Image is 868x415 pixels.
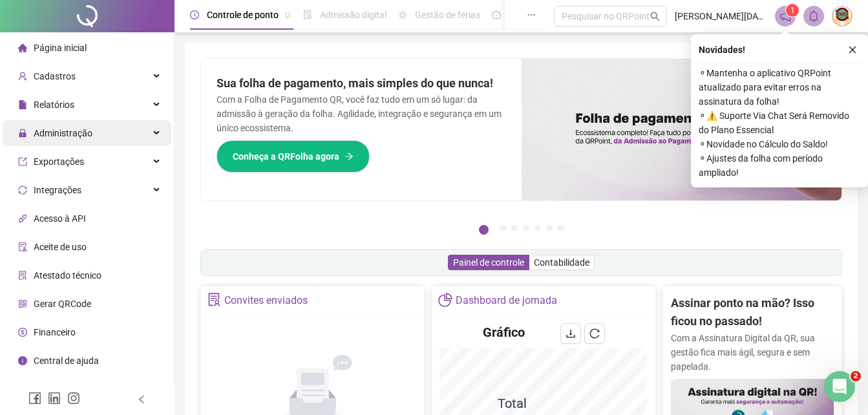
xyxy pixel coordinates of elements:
[589,328,600,339] span: reload
[500,225,506,231] button: 2
[34,270,101,281] span: Atestado técnico
[233,149,339,164] span: Conheça a QRFolha agora
[217,74,506,92] h2: Sua folha de pagamento, mais simples do que nunca!
[786,4,799,17] sup: 1
[534,257,589,268] span: Contabilidade
[808,10,820,22] span: bell
[48,392,61,405] span: linkedin
[699,151,860,180] span: ⚬ Ajustes da folha com período ampliado!
[546,225,553,231] button: 6
[699,66,860,109] span: ⚬ Mantenha o aplicativo QRPoint atualizado para evitar erros na assinatura da folha!
[527,10,536,19] span: ellipsis
[18,214,27,223] span: api
[34,356,99,366] span: Central de ajuda
[398,10,407,19] span: sun
[344,152,354,161] span: arrow-right
[671,331,834,374] p: Com a Assinatura Digital da QR, sua gestão fica mais ágil, segura e sem papelada.
[535,225,541,231] button: 5
[28,392,41,405] span: facebook
[492,10,501,19] span: dashboard
[18,157,27,166] span: export
[523,225,529,231] button: 4
[303,10,312,19] span: file-done
[18,299,27,308] span: qrcode
[34,43,87,53] span: Página inicial
[18,129,27,138] span: lock
[779,10,791,22] span: notification
[824,371,855,402] iframe: Intercom live chat
[34,71,76,81] span: Cadastros
[67,392,80,405] span: instagram
[566,328,576,339] span: download
[34,299,91,309] span: Gerar QRCode
[18,271,27,280] span: solution
[217,140,370,173] button: Conheça a QRFolha agora
[18,328,27,337] span: dollar
[453,257,524,268] span: Painel de controle
[284,12,291,19] span: pushpin
[558,225,564,231] button: 7
[511,225,518,231] button: 3
[224,290,308,312] div: Convites enviados
[790,6,795,15] span: 1
[18,100,27,109] span: file
[18,186,27,195] span: sync
[34,128,92,138] span: Administração
[34,156,84,167] span: Exportações
[320,10,386,20] span: Admissão digital
[699,137,860,151] span: ⚬ Novidade no Cálculo do Saldo!
[851,371,861,381] span: 2
[650,12,660,21] span: search
[699,43,745,57] span: Novidades !
[675,9,767,23] span: [PERSON_NAME][DATE] - [PERSON_NAME]
[699,109,860,137] span: ⚬ ⚠️ Suporte Via Chat Será Removido do Plano Essencial
[34,185,81,195] span: Integrações
[34,100,74,110] span: Relatórios
[438,293,452,306] span: pie-chart
[848,45,857,54] span: close
[415,10,480,20] span: Gestão de férias
[832,6,852,26] img: 14018
[217,92,506,135] p: Com a Folha de Pagamento QR, você faz tudo em um só lugar: da admissão à geração da folha. Agilid...
[18,43,27,52] span: home
[479,225,489,235] button: 1
[137,395,146,404] span: left
[207,10,279,20] span: Controle de ponto
[18,72,27,81] span: user-add
[18,242,27,251] span: audit
[190,10,199,19] span: clock-circle
[34,213,86,224] span: Acesso à API
[483,323,525,341] h4: Gráfico
[18,356,27,365] span: info-circle
[522,59,842,200] img: banner%2F8d14a306-6205-4263-8e5b-06e9a85ad873.png
[456,290,557,312] div: Dashboard de jornada
[207,293,221,306] span: solution
[34,242,87,252] span: Aceite de uso
[34,327,76,337] span: Financeiro
[671,294,834,331] h2: Assinar ponto na mão? Isso ficou no passado!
